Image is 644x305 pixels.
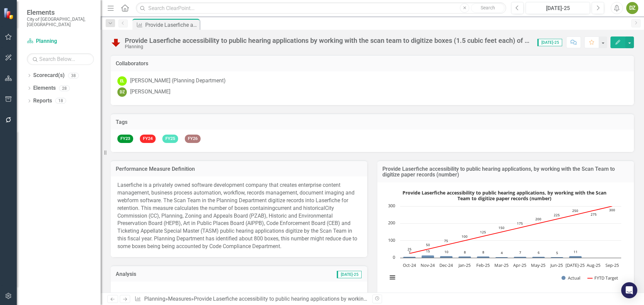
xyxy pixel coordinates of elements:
[550,262,563,268] text: Jun-25
[572,208,578,213] text: 250
[561,275,580,281] button: Show Actual
[551,257,563,258] path: Jun-25, 5. Actual.
[117,135,133,143] span: FY23
[444,249,448,254] text: 10
[140,135,156,143] span: FY24
[384,187,625,288] svg: Interactive chart
[409,250,411,255] text: 7
[519,250,521,255] text: 7
[609,208,615,212] text: 300
[482,250,484,254] text: 8
[117,181,361,250] p: Laserfiche is a privately owned software development company that creates enterprise content mana...
[33,97,52,105] a: Reports
[464,250,466,254] text: 8
[194,296,602,302] div: Provide Laserfiche accessibility to public hearing applications by working with the scan team to ...
[388,273,397,282] button: View chart menu, Provide Laserfiche accessibility to public hearing applications, by working with...
[605,262,619,268] text: Sep-25
[168,296,191,302] a: Measures
[426,249,430,253] text: 15
[27,37,94,45] a: Planning
[125,37,531,44] div: Provide Laserfiche accessibility to public hearing applications by working with the scan team to ...
[426,242,430,247] text: 50
[403,256,416,258] path: Oct-24, 7. Actual.
[462,234,468,239] text: 100
[403,262,416,268] text: Oct-24
[514,256,527,258] path: Apr-25, 7. Actual.
[574,249,578,254] text: 11
[587,262,600,268] text: Aug-25
[538,250,540,255] text: 6
[145,21,198,29] div: Provide Laserfiche accessibility to public hearing applications by working with the scan team to ...
[337,271,362,278] span: [DATE]-25
[526,2,590,14] button: [DATE]-25
[532,256,545,258] path: May-25, 6. Actual.
[393,254,395,260] text: 0
[116,271,225,277] h3: Analysis
[130,88,170,96] div: [PERSON_NAME]
[444,238,448,243] text: 75
[408,247,412,251] text: 25
[117,76,127,86] div: EL
[535,217,541,221] text: 200
[458,262,471,268] text: Jan-25
[111,37,121,48] img: Below Plan
[513,262,526,268] text: Apr-25
[476,262,490,268] text: Feb-25
[501,250,503,255] text: 4
[480,230,486,234] text: 125
[388,220,395,226] text: 200
[125,44,531,49] div: Planning
[117,87,127,97] div: DZ
[471,3,504,13] button: Search
[33,84,56,92] a: Elements
[556,250,558,255] text: 5
[537,39,562,46] span: [DATE]-25
[439,262,453,268] text: Dec-24
[626,2,638,14] button: DZ
[517,221,523,226] text: 175
[27,53,94,65] input: Search Below...
[27,8,94,16] span: Elements
[477,256,490,258] path: Feb-25, 8. Actual.
[421,262,435,268] text: Nov-24
[33,72,65,79] a: Scorecard(s)
[59,85,70,91] div: 28
[144,296,165,302] a: Planning
[55,98,66,104] div: 18
[422,255,434,258] path: Nov-24, 15. Actual.
[68,73,79,78] div: 38
[27,16,94,27] small: City of [GEOGRAPHIC_DATA], [GEOGRAPHIC_DATA]
[388,237,395,243] text: 100
[3,8,15,19] img: ClearPoint Strategy
[494,262,508,268] text: Mar-25
[402,189,606,202] text: Provide Laserfiche accessibility to public hearing applications, by working with the Scan Team to...
[591,212,597,217] text: 275
[130,77,226,85] div: [PERSON_NAME] (Planning Department)
[531,262,545,268] text: May-25
[384,187,627,288] div: Provide Laserfiche accessibility to public hearing applications, by working with the Scan Team to...
[275,205,325,211] span: current and historical
[528,4,588,12] div: [DATE]-25
[588,275,619,281] button: Show FYTD Target
[388,203,395,209] text: 300
[554,213,560,217] text: 225
[116,166,362,172] h3: Performance Measure Definition
[498,225,504,230] text: 150
[569,256,582,258] path: Jul-25, 11. Actual.
[135,295,367,303] div: » »
[185,135,201,143] span: FY26
[440,256,453,258] path: Dec-24, 10. Actual.
[382,166,629,178] h3: Provide Laserfiche accessibility to public hearing applications, by working with the Scan Team to...
[162,135,178,143] span: FY25
[566,262,585,268] text: [DATE]-25
[621,282,637,298] div: Open Intercom Messenger
[136,2,506,14] input: Search ClearPoint...
[459,256,471,258] path: Jan-25, 8. Actual.
[495,257,508,258] path: Mar-25, 4. Actual.
[481,5,495,10] span: Search
[116,119,629,125] h3: Tags
[116,61,629,67] h3: Collaborators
